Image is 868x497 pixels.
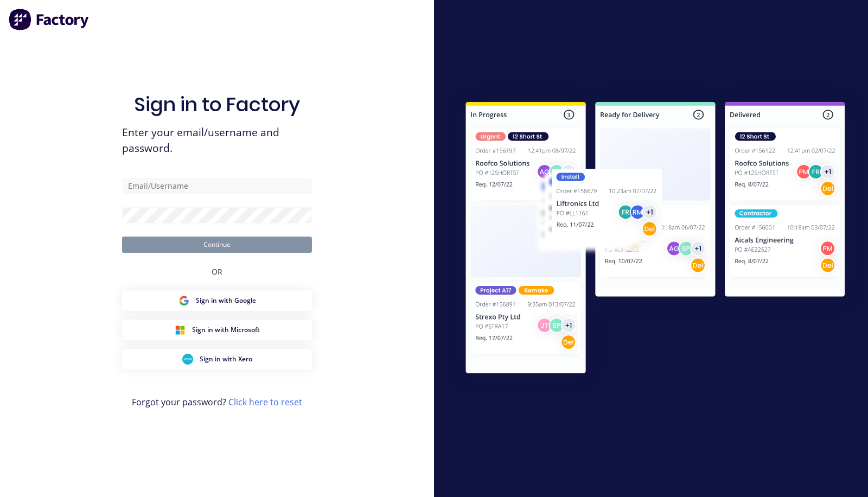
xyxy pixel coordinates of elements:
[192,325,260,335] span: Sign in with Microsoft
[122,320,312,340] button: Microsoft Sign inSign in with Microsoft
[196,296,256,305] span: Sign in with Google
[200,354,252,364] span: Sign in with Xero
[122,349,312,369] button: Xero Sign inSign in with Xero
[122,237,312,253] button: Continue
[122,125,312,156] span: Enter your email/username and password.
[122,290,312,311] button: Google Sign inSign in with Google
[132,396,302,409] span: Forgot your password?
[9,9,90,30] img: Factory
[443,81,868,398] img: Sign in
[122,178,312,194] input: Email/Username
[134,93,300,116] h1: Sign in to Factory
[212,253,222,290] div: OR
[182,354,193,365] img: Xero Sign in
[228,396,302,408] a: Click here to reset
[178,295,189,306] img: Google Sign in
[175,324,186,335] img: Microsoft Sign in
